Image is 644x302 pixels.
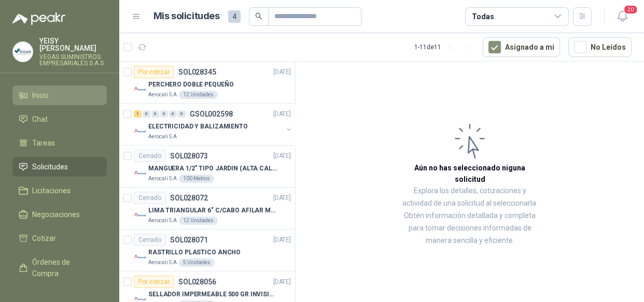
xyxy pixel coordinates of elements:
[12,228,107,248] a: Cotizar
[13,42,33,62] img: Company Logo
[179,91,218,99] div: 12 Unidades
[399,162,540,185] h3: Aún no has seleccionado niguna solicitud
[273,235,291,245] p: [DATE]
[134,208,146,221] img: Company Logo
[414,39,474,55] div: 1 - 11 de 11
[148,258,177,267] p: Aerocali S.A
[32,209,80,220] span: Negociaciones
[170,152,208,160] p: SOL028073
[148,217,177,225] p: Aerocali S.A
[119,188,295,229] a: CerradoSOL028072[DATE] Company LogoLIMA TRIANGULAR 6" C/CABO AFILAR MACHETEAerocali S.A12 Unidades
[483,37,560,57] button: Asignado a mi
[12,157,107,177] a: Solicitudes
[32,90,49,101] span: Inicio
[32,256,97,279] span: Órdenes de Compra
[399,185,540,247] p: Explora los detalles, cotizaciones y actividad de una solicitud al seleccionarla. Obtén informaci...
[32,161,68,172] span: Solicitudes
[179,175,214,183] div: 100 Metros
[148,175,177,183] p: Aerocali S.A
[148,122,248,132] p: ELECTRICIDAD Y BALIZAMIENTO
[273,109,291,119] p: [DATE]
[134,82,146,95] img: Company Logo
[472,11,494,22] div: Todas
[148,248,241,257] p: RASTRILLO PLASTICO ANCHO
[134,276,174,288] div: Por cotizar
[148,80,233,90] p: PERCHERO DOBLE PEQUEÑO
[273,67,291,77] p: [DATE]
[134,124,146,137] img: Company Logo
[39,54,107,66] p: VEGAS SUMINISTROS EMPRESARIALES S A S
[12,12,65,25] img: Logo peakr
[12,85,107,105] a: Inicio
[153,9,220,24] h1: Mis solicitudes
[273,193,291,203] p: [DATE]
[179,258,215,267] div: 5 Unidades
[12,205,107,224] a: Negociaciones
[134,108,293,141] a: 1 0 0 0 0 0 GSOL002598[DATE] Company LogoELECTRICIDAD Y BALIZAMIENTOAerocali S.A
[134,234,166,246] div: Cerrado
[12,133,107,153] a: Tareas
[228,10,241,23] span: 4
[134,150,166,162] div: Cerrado
[190,110,233,118] p: GSOL002598
[143,110,150,118] div: 0
[32,113,48,125] span: Chat
[178,278,216,285] p: SOL028056
[32,233,56,244] span: Cotizar
[160,110,168,118] div: 0
[39,37,107,52] p: YEISY [PERSON_NAME]
[273,277,291,287] p: [DATE]
[170,236,208,243] p: SOL028071
[134,166,146,179] img: Company Logo
[32,137,55,149] span: Tareas
[134,66,174,78] div: Por cotizar
[169,110,177,118] div: 0
[148,91,177,99] p: Aerocali S.A
[119,229,295,271] a: CerradoSOL028071[DATE] Company LogoRASTRILLO PLASTICO ANCHOAerocali S.A5 Unidades
[134,192,166,204] div: Cerrado
[273,151,291,161] p: [DATE]
[179,217,218,225] div: 12 Unidades
[134,250,146,263] img: Company Logo
[255,12,262,20] span: search
[151,110,159,118] div: 0
[148,164,277,174] p: MANGUERA 1/2" TIPO JARDIN (ALTA CALIDAD)
[12,109,107,129] a: Chat
[12,252,107,283] a: Órdenes de Compra
[148,290,277,299] p: SELLADOR IMPERMEABLE 500 GR INVISIBLE
[134,110,142,118] div: 1
[623,5,638,15] span: 20
[178,68,216,76] p: SOL028345
[148,206,277,215] p: LIMA TRIANGULAR 6" C/CABO AFILAR MACHETE
[148,133,177,141] p: Aerocali S.A
[119,146,295,188] a: CerradoSOL028073[DATE] Company LogoMANGUERA 1/2" TIPO JARDIN (ALTA CALIDAD)Aerocali S.A100 Metros
[568,37,632,57] button: No Leídos
[178,110,186,118] div: 0
[613,7,632,26] button: 20
[12,181,107,200] a: Licitaciones
[170,194,208,202] p: SOL028072
[32,185,71,196] span: Licitaciones
[119,62,295,104] a: Por cotizarSOL028345[DATE] Company LogoPERCHERO DOBLE PEQUEÑOAerocali S.A12 Unidades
